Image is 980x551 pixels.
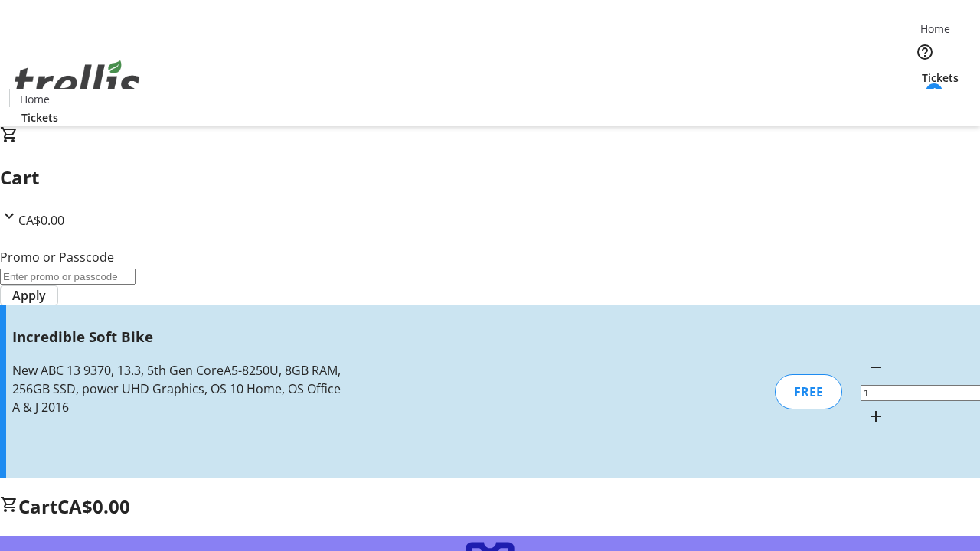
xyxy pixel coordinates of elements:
span: CA$0.00 [57,494,130,519]
a: Tickets [910,70,971,86]
h3: Incredible Soft Bike [12,326,347,347]
button: Cart [910,86,940,116]
button: Increment by one [861,401,891,432]
div: New ABC 13 9370, 13.3, 5th Gen CoreA5-8250U, 8GB RAM, 256GB SSD, power UHD Graphics, OS 10 Home, ... [12,361,347,416]
span: Tickets [21,109,58,126]
button: Decrement by one [861,352,891,383]
a: Tickets [9,109,70,126]
span: CA$0.00 [18,212,64,229]
span: Tickets [922,70,959,86]
span: Home [920,21,950,37]
a: Home [910,21,959,37]
div: FREE [775,374,842,409]
button: Help [910,37,940,67]
img: Orient E2E Organization jrbnBDtHAO's Logo [9,44,145,120]
span: Apply [12,286,46,305]
a: Home [10,91,59,107]
span: Home [20,91,50,107]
